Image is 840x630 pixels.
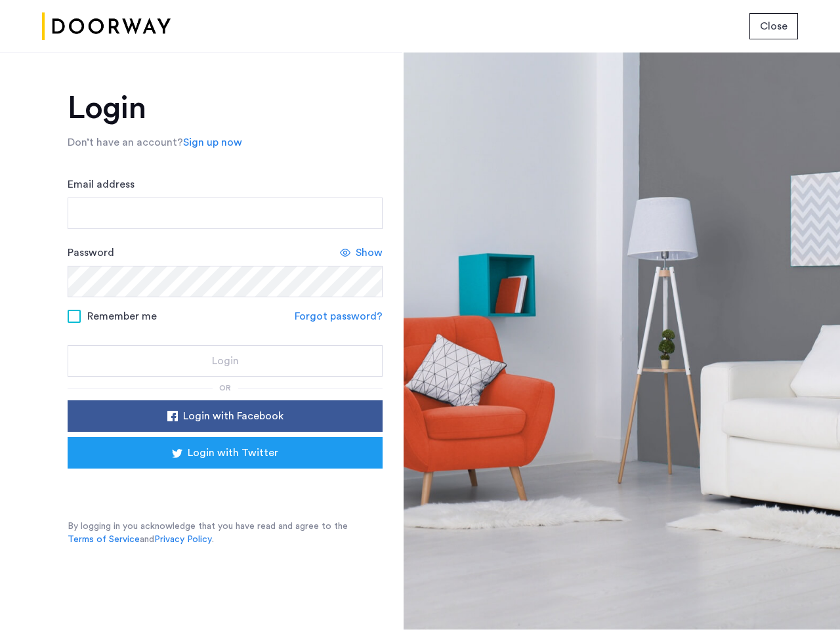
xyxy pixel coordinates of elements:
[87,308,157,324] span: Remember me
[188,445,278,461] span: Login with Twitter
[68,437,383,469] button: button
[68,533,140,546] a: Terms of Service
[68,177,135,192] label: Email address
[68,245,114,261] label: Password
[68,93,383,124] h1: Login
[356,245,383,261] span: Show
[68,345,383,377] button: button
[183,408,283,424] span: Login with Facebook
[212,353,239,369] span: Login
[42,2,171,51] img: logo
[295,308,383,324] a: Forgot password?
[183,135,242,150] a: Sign up now
[68,400,383,432] button: button
[68,520,383,546] p: By logging in you acknowledge that you have read and agree to the and .
[68,137,183,148] span: Don’t have an account?
[219,384,231,392] span: or
[760,18,787,34] span: Close
[749,13,798,39] button: button
[154,533,212,546] a: Privacy Policy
